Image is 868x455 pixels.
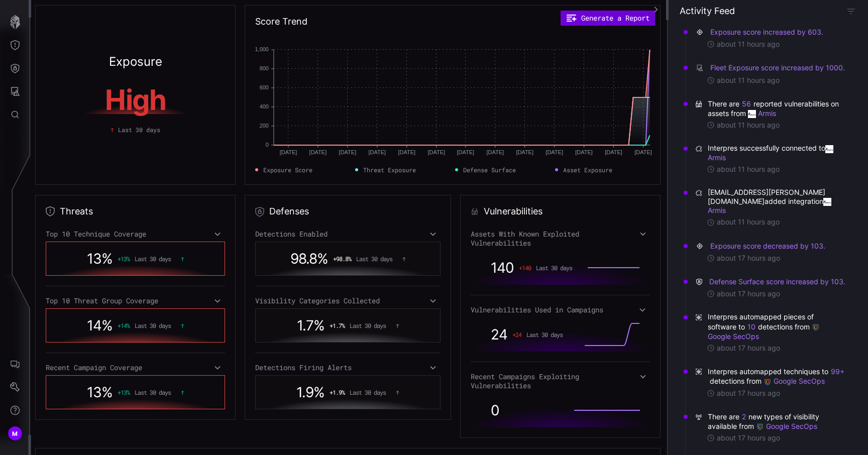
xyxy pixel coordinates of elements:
[748,109,776,118] a: Armis
[46,363,225,372] div: Recent Campaign Coverage
[812,323,820,331] img: Demo Google SecOps
[350,322,386,329] span: Last 30 days
[717,254,780,263] time: about 17 hours ago
[710,27,824,37] button: Exposure score increased by 603.
[330,322,345,329] span: + 1.7 %
[717,217,780,226] time: about 11 hours ago
[339,149,356,155] text: [DATE]
[680,5,735,17] h4: Activity Feed
[708,367,846,386] span: Interpres automapped techniques to detections from
[356,255,392,262] span: Last 30 days
[363,165,416,174] span: Threat Exposure
[87,250,113,267] span: 13 %
[259,65,268,71] text: 800
[516,149,533,155] text: [DATE]
[46,296,225,305] div: Top 10 Threat Group Coverage
[255,363,441,372] div: Detections Firing Alerts
[756,422,817,430] a: Google SecOps
[263,165,312,174] span: Exposure Score
[491,402,499,419] span: 0
[717,76,780,85] time: about 11 hours ago
[109,56,162,68] h2: Exposure
[463,165,516,174] span: Defense Surface
[1,422,30,445] button: M
[296,384,324,401] span: 1.9 %
[259,84,268,90] text: 600
[255,16,307,28] h2: Score Trend
[708,322,822,340] a: Google SecOps
[118,255,130,262] span: + 13 %
[717,289,780,298] time: about 17 hours ago
[368,149,386,155] text: [DATE]
[575,149,593,155] text: [DATE]
[255,46,269,52] text: 1,000
[471,305,650,314] div: Vulnerabilities Used in Campaigns
[708,312,846,341] span: Interpres automapped pieces of software to detections from
[717,344,780,353] time: about 17 hours ago
[708,412,846,431] span: There are new types of visibility available from
[717,121,780,130] time: about 11 hours ago
[269,205,309,217] h2: Defenses
[486,149,504,155] text: [DATE]
[398,149,415,155] text: [DATE]
[747,322,756,332] button: 10
[491,259,514,276] span: 140
[118,322,130,329] span: + 14 %
[87,384,113,401] span: 13 %
[333,255,351,262] span: + 98.8 %
[823,198,831,206] img: Demo Armis
[741,412,746,422] button: 2
[717,40,780,49] time: about 11 hours ago
[330,389,345,396] span: + 1.9 %
[708,144,835,161] a: Armis
[708,197,833,214] a: Armis
[255,296,441,305] div: Visibility Categories Collected
[717,165,780,174] time: about 11 hours ago
[491,326,507,343] span: 24
[717,389,780,398] time: about 17 hours ago
[118,389,130,396] span: + 13 %
[741,99,751,109] button: 56
[512,331,521,338] span: + 24
[708,99,846,118] span: There are reported vulnerabilities on assets from
[259,103,268,109] text: 400
[708,144,846,162] span: Interpres successfully connected to
[427,149,445,155] text: [DATE]
[526,331,563,338] span: Last 30 days
[266,142,269,148] text: 0
[87,317,113,334] span: 14 %
[60,205,93,217] h2: Threats
[605,149,622,155] text: [DATE]
[118,125,160,134] span: Last 30 days
[12,428,18,439] span: M
[471,230,650,248] div: Assets With Known Exploited Vulnerabilities
[135,389,171,396] span: Last 30 days
[519,264,531,271] span: + 140
[350,389,386,396] span: Last 30 days
[135,255,171,262] span: Last 30 days
[710,241,826,251] button: Exposure score decreased by 103.
[536,264,572,271] span: Last 30 days
[46,230,225,239] div: Top 10 Technique Coverage
[756,423,764,431] img: Demo Google SecOps
[708,188,846,215] span: [EMAIL_ADDRESS][PERSON_NAME][DOMAIN_NAME] added integration
[709,277,846,287] button: Defense Surface score increased by 103.
[563,165,612,174] span: Asset Exposure
[561,11,655,26] button: Generate a Report
[279,149,297,155] text: [DATE]
[546,149,563,155] text: [DATE]
[830,367,845,377] button: 99+
[764,378,772,386] img: Demo Google SecOps
[259,123,268,129] text: 200
[634,149,652,155] text: [DATE]
[309,149,327,155] text: [DATE]
[710,63,845,73] button: Fleet Exposure score increased by 1000.
[484,205,542,217] h2: Vulnerabilities
[297,317,324,334] span: 1.7 %
[471,372,650,390] div: Recent Campaigns Exploiting Vulnerabilities
[825,145,833,153] img: Demo Armis
[717,433,780,442] time: about 17 hours ago
[52,86,219,114] h1: High
[764,377,825,385] a: Google SecOps
[290,250,328,267] span: 98.8 %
